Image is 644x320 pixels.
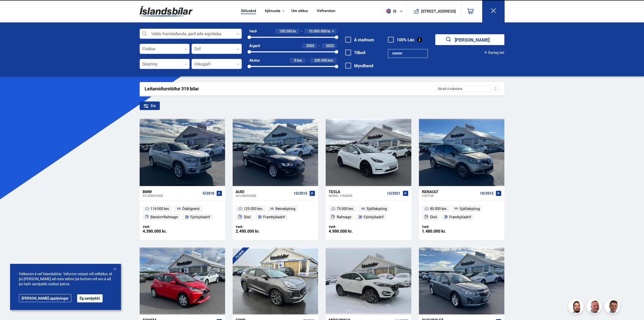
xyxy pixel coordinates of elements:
div: 1.480.000 kr. [422,229,462,233]
div: 2.490.000 kr. [236,229,275,233]
div: Verð: [329,225,369,229]
div: 4.390.000 kr. [143,229,182,233]
a: Söluskrá [241,9,256,14]
span: Sjálfskipting [366,206,387,212]
span: + [332,29,334,33]
span: Rafmagn [337,214,351,220]
span: Dísil [430,214,437,220]
div: Model Y RANGE [329,194,385,197]
div: Leitarniðurstöður 319 bílar [145,86,434,91]
span: 85 000 km. [430,206,447,212]
a: Renault Captur 10/2015 85 000 km. Sjálfskipting Dísil Framhjóladrif Verð: 1.480.000 kr. [419,186,504,240]
a: Um okkur [291,9,308,14]
a: [STREET_ADDRESS] [410,4,458,18]
img: G0Ugv5HjCgRt.svg [140,3,193,19]
label: 100% Lán [388,38,414,42]
span: Fjórhjóladrif [364,214,384,220]
div: Verð: [143,225,182,229]
span: 200.000 [314,58,327,63]
div: Skráð á söluskrá [434,85,499,92]
button: Þjónusta [265,9,280,13]
span: 10/2015 [480,191,494,195]
div: Audi [236,189,292,194]
span: 10.000.000 [309,29,327,33]
button: Ítarleg leit [484,51,504,55]
span: is [384,9,397,14]
img: siFngHWaQ9KaOqBr.png [587,300,602,315]
span: Velkomin á vef Íslandsbílar. Vefurinn notast við vefkökur, ef þú [PERSON_NAME] að nota vefinn þá ... [19,271,112,287]
span: 5/2018 [203,191,214,195]
div: BMW [143,189,201,194]
span: Framhjóladrif [263,214,285,220]
div: Árgerð [249,44,260,48]
div: X5 XDRIVE40E [143,194,201,197]
span: 12/2021 [387,191,401,195]
span: 125 000 km. [244,206,263,212]
div: Captur [422,194,478,197]
img: FbJEzSuNWCJXmdc-.webp [605,300,621,315]
div: A3 LIMOUSINE [236,194,292,197]
a: Vefverslun [317,9,335,14]
button: is [384,4,407,19]
button: [STREET_ADDRESS] [423,9,454,13]
span: 10/2015 [294,191,307,195]
div: Verð [249,29,257,33]
span: Beinskipting [275,206,295,212]
span: Fjórhjóladrif [190,214,210,220]
div: 4.990.000 kr. [329,229,369,233]
span: km. [297,58,303,62]
a: [PERSON_NAME] upplýsingar [19,294,71,302]
span: Óskilgreint [182,206,200,212]
a: BMW X5 XDRIVE40E 5/2018 116 000 km. Óskilgreint Bensín+Rafmagn Fjórhjóladrif Verð: 4.390.000 kr. [140,186,225,240]
span: kr. [293,29,297,33]
div: Renault [422,189,478,194]
span: Dísil [244,214,251,220]
label: Tilboð [345,50,365,55]
span: Framhjóladrif [449,214,471,220]
span: 0 [294,58,296,63]
span: 75 000 km. [337,206,354,212]
a: Tesla Model Y RANGE 12/2021 75 000 km. Sjálfskipting Rafmagn Fjórhjóladrif Verð: 4.990.000 kr. [326,186,411,240]
div: Sía [140,101,160,110]
a: Audi A3 LIMOUSINE 10/2015 125 000 km. Beinskipting Dísil Framhjóladrif Verð: 2.490.000 kr. [233,186,318,240]
img: nhp88E3Fdnt1Opn2.png [569,300,584,315]
img: svg+xml;base64,PHN2ZyB4bWxucz0iaHR0cDovL3d3dy53My5vcmcvMjAwMC9zdmciIHdpZHRoPSI1MTIiIGhlaWdodD0iNT... [386,9,391,14]
div: Akstur [249,58,260,62]
span: km. [328,58,334,62]
span: kr. [327,29,331,33]
label: Á staðnum [345,38,374,42]
span: 2005 [306,43,314,48]
div: Verð: [422,225,462,229]
span: 2025 [326,43,334,48]
button: Ég samþykki [77,294,103,302]
div: Verð: [236,225,275,229]
span: 116 000 km. [150,206,170,212]
span: Bensín+Rafmagn [150,214,178,220]
div: Tesla [329,189,385,194]
span: 100.000 [279,29,292,33]
label: Myndband [345,63,373,68]
span: Sjálfskipting [459,206,480,212]
button: [PERSON_NAME] [435,34,504,45]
